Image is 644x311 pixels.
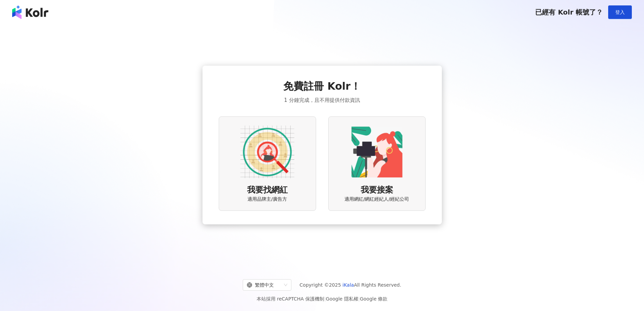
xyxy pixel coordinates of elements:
[247,280,281,290] div: 繁體中文
[257,295,387,303] span: 本站採用 reCAPTCHA 保護機制
[283,79,361,93] span: 免費註冊 Kolr！
[300,281,401,289] span: Copyright © 2025 All Rights Reserved.
[247,184,288,196] span: 我要找網紅
[12,5,48,19] img: logo
[361,184,393,196] span: 我要接案
[344,196,409,203] span: 適用網紅/網紅經紀人/經紀公司
[326,296,358,302] a: Google 隱私權
[324,296,326,302] span: |
[360,296,387,302] a: Google 條款
[608,5,632,19] button: 登入
[350,125,404,179] img: KOL identity option
[247,196,287,203] span: 適用品牌主/廣告方
[358,296,360,302] span: |
[535,8,603,16] span: 已經有 Kolr 帳號了？
[284,96,360,104] span: 1 分鐘完成，且不用提供付款資訊
[342,282,354,288] a: iKala
[240,125,294,179] img: AD identity option
[615,9,625,15] span: 登入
